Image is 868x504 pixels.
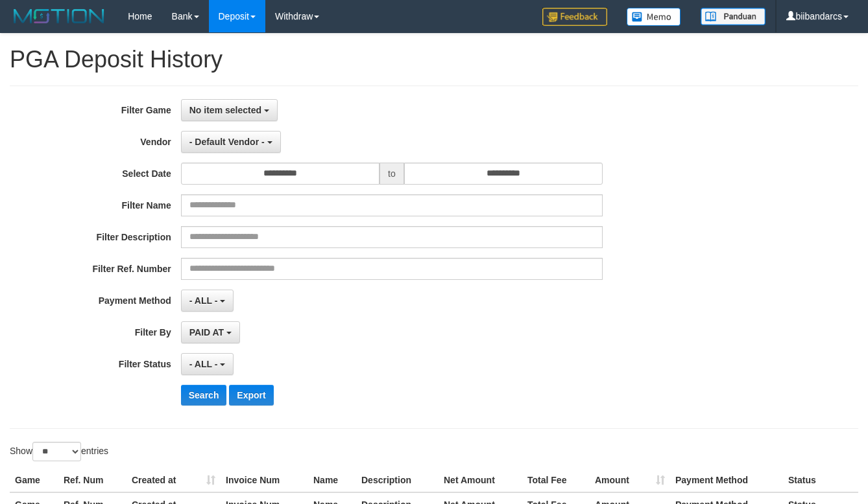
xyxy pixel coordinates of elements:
button: - ALL - [181,353,234,375]
button: Search [181,385,227,406]
button: - ALL - [181,290,234,312]
span: No item selected [189,105,261,115]
label: Show entries [10,442,108,461]
span: - ALL - [189,359,218,369]
span: to [380,163,404,185]
th: Amount [590,468,670,492]
span: - Default Vendor - [189,137,265,147]
img: panduan.png [701,8,766,25]
th: Payment Method [670,468,783,492]
button: No item selected [181,99,278,121]
th: Name [308,468,356,492]
img: Button%20Memo.svg [627,8,681,26]
th: Invoice Num [221,468,308,492]
span: - ALL - [189,295,218,306]
th: Description [356,468,439,492]
th: Ref. Num [58,468,127,492]
th: Total Fee [522,468,590,492]
span: PAID AT [189,327,224,338]
button: Export [229,385,273,406]
img: MOTION_logo.png [10,6,108,26]
button: PAID AT [181,321,240,343]
th: Created at [127,468,221,492]
th: Net Amount [439,468,522,492]
th: Status [783,468,858,492]
select: Showentries [32,442,81,461]
img: Feedback.jpg [542,8,607,26]
button: - Default Vendor - [181,131,281,153]
h1: PGA Deposit History [10,47,858,73]
th: Game [10,468,58,492]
